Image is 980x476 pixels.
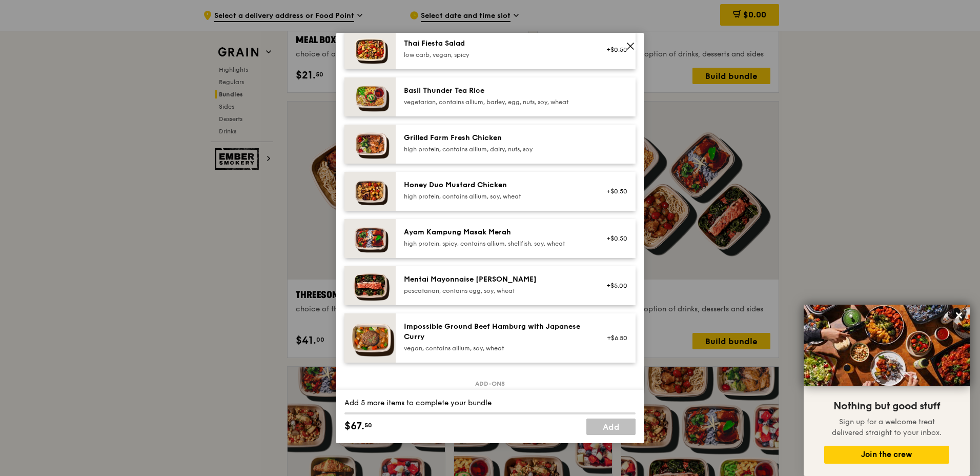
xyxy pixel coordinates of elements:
div: Honey Duo Mustard Chicken [404,180,588,190]
img: daily_normal_HORZ-Grilled-Farm-Fresh-Chicken.jpg [344,125,396,164]
span: Nothing but good stuff [833,400,940,412]
div: high protein, contains allium, dairy, nuts, soy [404,145,588,153]
div: Basil Thunder Tea Rice [404,86,588,96]
div: pescatarian, contains egg, soy, wheat [404,287,588,295]
span: Sign up for a welcome treat delivered straight to your inbox. [832,418,942,437]
div: +$6.50 [600,334,627,342]
button: Join the crew [824,446,949,464]
div: Impossible Ground Beef Hamburg with Japanese Curry [404,322,588,342]
div: Grilled Farm Fresh Chicken [404,133,588,143]
div: +$0.50 [600,187,627,195]
img: daily_normal_Honey_Duo_Mustard_Chicken__Horizontal_.jpg [344,172,396,211]
span: Add-ons [471,380,509,388]
img: DSC07876-Edit02-Large.jpeg [804,305,970,386]
div: Ayam Kampung Masak Merah [404,227,588,237]
img: daily_normal_HORZ-Impossible-Hamburg-With-Japanese-Curry.jpg [344,313,396,363]
div: +$0.50 [600,234,627,243]
img: daily_normal_HORZ-Basil-Thunder-Tea-Rice.jpg [344,77,396,116]
div: high protein, spicy, contains allium, shellfish, soy, wheat [404,240,588,248]
div: high protein, contains allium, soy, wheat [404,192,588,201]
img: daily_normal_Ayam_Kampung_Masak_Merah_Horizontal_.jpg [344,219,396,258]
div: vegetarian, contains allium, barley, egg, nuts, soy, wheat [404,98,588,106]
div: Add 5 more items to complete your bundle [344,398,636,408]
span: $67. [344,419,364,434]
div: +$0.50 [600,46,627,54]
img: daily_normal_Thai_Fiesta_Salad__Horizontal_.jpg [344,30,396,69]
span: 50 [364,421,372,429]
div: +$5.00 [600,282,627,290]
div: low carb, vegan, spicy [404,51,588,59]
div: Thai Fiesta Salad [404,38,588,49]
img: daily_normal_Mentai-Mayonnaise-Aburi-Salmon-HORZ.jpg [344,266,396,305]
button: Close [951,307,967,324]
a: Add [586,419,636,435]
div: vegan, contains allium, soy, wheat [404,344,588,352]
div: Mentai Mayonnaise [PERSON_NAME] [404,274,588,285]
